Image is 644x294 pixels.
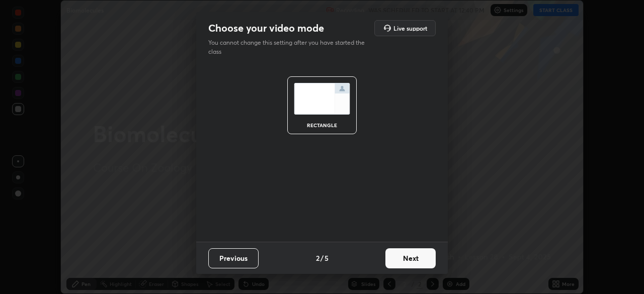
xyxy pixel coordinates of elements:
[385,248,436,268] button: Next
[325,253,329,263] h4: 5
[208,38,371,56] p: You cannot change this setting after you have started the class
[302,123,342,128] div: rectangle
[316,253,319,263] h4: 2
[208,22,324,35] h2: Choose your video mode
[393,25,427,31] h5: Live support
[208,248,259,268] button: Previous
[320,253,324,263] h4: /
[294,83,350,115] img: normalScreenIcon.ae25ed63.svg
